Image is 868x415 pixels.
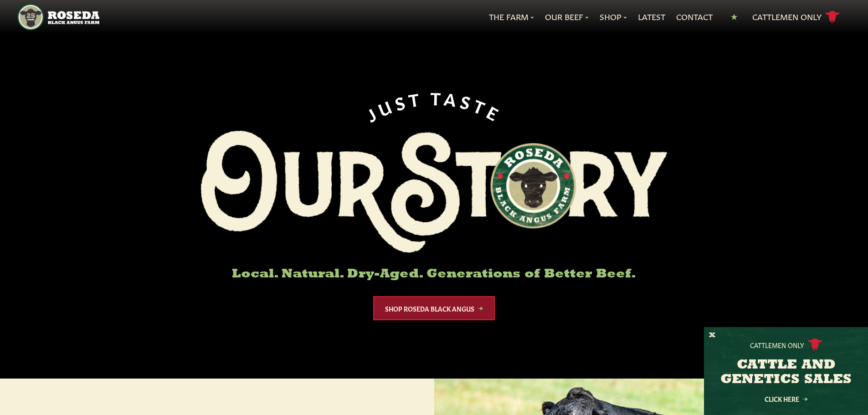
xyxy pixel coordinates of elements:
span: S [392,90,410,111]
span: A [443,88,461,108]
h3: CATTLE AND GENETICS SALES [715,358,857,387]
span: J [362,102,381,123]
p: Cattlemen Only [750,340,804,349]
a: Our Beef [545,11,589,23]
h6: Local. Natural. Dry-Aged. Generations of Better Beef. [201,267,668,282]
div: JUST TASTE [362,87,507,123]
img: cattle-icon.svg [808,338,822,351]
a: Latest [638,11,665,23]
span: T [431,87,445,106]
a: The Farm [489,11,534,23]
span: T [472,95,492,117]
span: T [407,88,424,108]
a: Contact [676,11,713,23]
a: Click Here [745,396,827,402]
span: E [485,101,506,123]
a: Cattlemen Only [752,9,840,25]
span: U [375,94,396,118]
img: https://roseda.com/wp-content/uploads/2021/05/roseda-25-header.png [17,4,99,31]
a: Shop [600,11,627,23]
span: S [459,91,477,112]
a: Shop Roseda Black Angus [373,296,495,320]
button: X [709,331,715,340]
img: Roseda Black Aangus Farm [201,131,668,253]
